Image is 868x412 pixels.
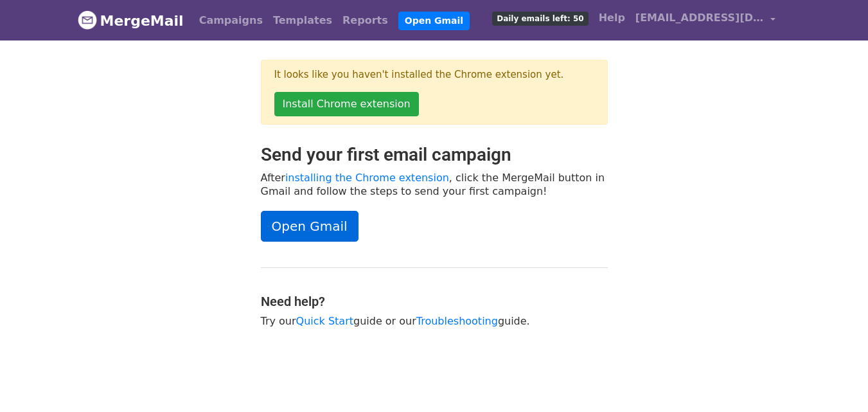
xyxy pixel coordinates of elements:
[261,144,608,166] h2: Send your first email campaign
[416,315,498,327] a: Troubleshooting
[78,10,97,30] img: MergeMail logo
[285,172,449,184] a: installing the Chrome extension
[594,5,630,31] a: Help
[337,8,393,33] a: Reports
[261,171,608,198] p: After , click the MergeMail button in Gmail and follow the steps to send your first campaign!
[268,8,337,33] a: Templates
[274,68,594,82] p: It looks like you haven't installed the Chrome extension yet.
[261,211,359,242] a: Open Gmail
[804,350,868,412] iframe: Chat Widget
[398,12,470,30] a: Open Gmail
[492,12,588,26] span: Daily emails left: 50
[296,315,353,327] a: Quick Start
[78,7,184,34] a: MergeMail
[194,8,268,33] a: Campaigns
[261,294,608,309] h4: Need help?
[635,10,764,26] span: [EMAIL_ADDRESS][DOMAIN_NAME]
[630,5,781,35] a: [EMAIL_ADDRESS][DOMAIN_NAME]
[487,5,593,31] a: Daily emails left: 50
[274,92,419,116] a: Install Chrome extension
[261,314,608,328] p: Try our guide or our guide.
